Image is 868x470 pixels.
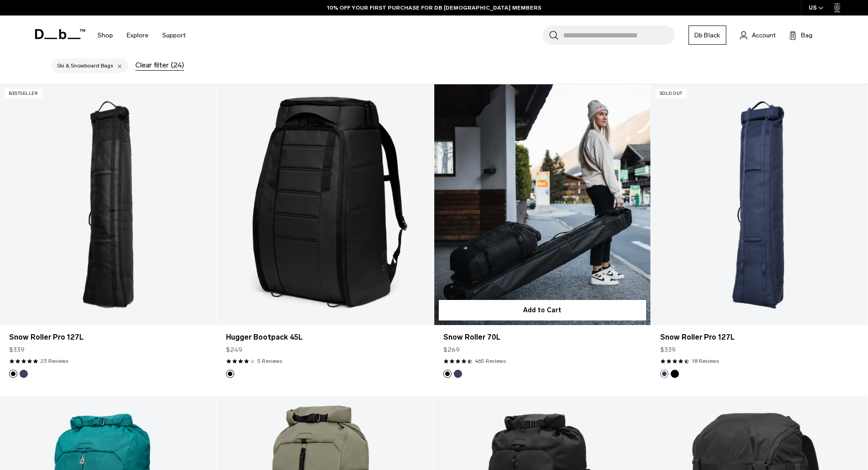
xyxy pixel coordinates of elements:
[226,345,242,355] span: $249
[801,31,812,40] span: Bag
[660,345,676,355] span: $339
[257,357,282,365] a: 5 reviews
[217,84,433,325] a: Hugger Bootpack 45L
[226,332,424,343] a: Hugger Bootpack 45L
[671,370,679,378] button: Black Out
[5,89,42,98] p: Bestseller
[171,60,184,71] span: (24)
[162,19,185,52] a: Support
[656,89,687,98] p: Sold Out
[51,58,128,73] div: Ski & Snowboard Bags
[127,19,149,52] a: Explore
[443,370,452,378] button: Black Out
[9,345,25,355] span: $339
[9,332,207,343] a: Snow Roller Pro 127L
[434,84,651,325] a: Snow Roller 70L
[98,19,113,52] a: Shop
[660,370,668,378] button: Blue Hour
[135,60,184,71] div: Clear filter
[226,370,234,378] button: Black Out
[475,357,506,365] a: 465 reviews
[41,357,68,365] a: 23 reviews
[740,30,776,41] a: Account
[752,31,776,40] span: Account
[439,300,646,320] button: Add to Cart
[443,345,460,355] span: $269
[692,357,719,365] a: 18 reviews
[454,370,462,378] button: Blue Hour
[327,4,541,12] a: 10% OFF YOUR FIRST PURCHASE FOR DB [DEMOGRAPHIC_DATA] MEMBERS
[91,15,192,55] nav: Main Navigation
[9,370,17,378] button: Black Out
[651,84,868,325] a: Snow Roller Pro 127L
[443,332,642,343] a: Snow Roller 70L
[789,30,812,41] button: Bag
[660,332,858,343] a: Snow Roller Pro 127L
[688,26,726,45] a: Db Black
[20,370,28,378] button: Blue Hour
